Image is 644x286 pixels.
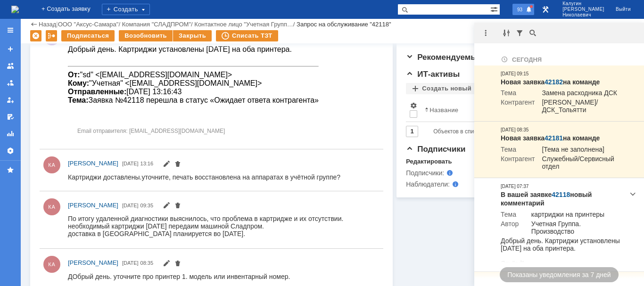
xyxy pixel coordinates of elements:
a: Настройки [3,143,18,158]
span: 13:16 [140,161,154,166]
span: [DATE] [122,260,139,266]
div: Фильтрация [514,27,525,39]
a: ООО "Аксус-Самара" [58,21,119,28]
a: Заявки на командах [3,58,18,74]
span: Редактировать [163,203,170,210]
strong: В вашей заявке новый комментарий [501,191,592,207]
span: [DATE] [122,203,139,208]
div: Название [429,106,458,114]
strong: Новая заявка на команде [501,134,600,142]
th: Название [421,98,618,122]
td: Автор [501,220,524,237]
a: 42181 [545,134,563,142]
td: Служебный/Сервисный отдел [535,155,623,172]
span: Объектов в списке: [433,128,484,135]
span: Email отправителя: [EMAIL_ADDRESS][DOMAIN_NAME] [9,82,157,89]
span: [DATE] [122,161,139,166]
span: Редактировать [163,161,170,169]
td: Контрагент [501,155,535,172]
span: 08:35 [140,260,154,266]
a: Создать заявку [3,41,18,57]
span: 09:35 [140,203,154,208]
a: 42118 [552,191,570,198]
div: / [58,21,122,28]
span: [PERSON_NAME] [68,160,118,167]
span: 93 [514,6,525,13]
a: [PERSON_NAME] [68,201,118,210]
a: Контактное лицо "Учетная Групп… [194,21,293,28]
span: Расширенный поиск [490,4,500,13]
div: Поиск по тексту [527,27,538,39]
span: Подписчики [406,145,465,154]
td: Учетная Группа. Производство [524,220,623,237]
div: [DATE] 07:37 [501,183,528,190]
img: logo [11,6,19,13]
a: 42182 [545,78,563,86]
td: картриджи на принтеры [524,211,623,220]
a: Компания "СЛАДПРОМ" [122,21,191,28]
a: Мои согласования [3,109,18,124]
a: [PERSON_NAME] [68,258,118,268]
a: Назад [39,21,56,28]
td: Замена расходника ДСК [535,89,623,98]
span: Редактировать [163,261,170,268]
span: Калугин [562,1,604,7]
span: Удалить [174,161,182,169]
span: Рекомендуемые статьи БЗ [406,53,524,62]
a: Заявки в моей ответственности [3,75,18,90]
div: Работа с массовостью [46,30,57,41]
div: Группировка уведомлений [501,27,512,39]
strong: Новая заявка на команде [501,78,600,86]
div: [DATE] 09:15 [501,70,528,78]
td: [Тема не заполнена] [535,146,623,155]
div: | [56,20,58,27]
div: Действия с уведомлениями [480,27,491,39]
td: Тема [501,146,535,155]
td: Тема [501,211,524,220]
td: [PERSON_NAME]/ДСК_Тольятти [535,98,623,115]
span: Настройки [410,102,417,109]
a: Перейти на домашнюю страницу [11,6,19,13]
div: [DATE] 08:35 [501,126,528,134]
span: Удалить [174,203,182,210]
div: / [122,21,195,28]
span: Удалить [174,261,182,268]
a: [PERSON_NAME] [68,159,118,168]
span: Николаевич [562,12,604,18]
span: [PERSON_NAME] [562,7,604,12]
div: Подписчики: [406,169,501,177]
a: Перейти в интерфейс администратора [540,4,551,15]
div: Развернуть [627,188,638,200]
div: Сегодня [501,55,623,64]
td: Тема [501,89,535,98]
div: Создать [102,4,150,15]
div: Наблюдатели: [406,180,501,188]
div: / [194,21,297,28]
span: ИТ-активы [406,70,460,79]
div: Удалить [30,30,41,41]
div: Редактировать [406,158,452,165]
a: Мои заявки [3,92,18,107]
i: Строк на странице: [433,126,552,137]
a: Отчеты [3,126,18,141]
span: [PERSON_NAME] [68,202,118,209]
span: [PERSON_NAME] [68,259,118,266]
td: Контрагент [501,98,535,115]
div: Показаны уведомления за 7 дней [500,267,618,282]
div: Запрос на обслуживание "42118" [297,21,391,28]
